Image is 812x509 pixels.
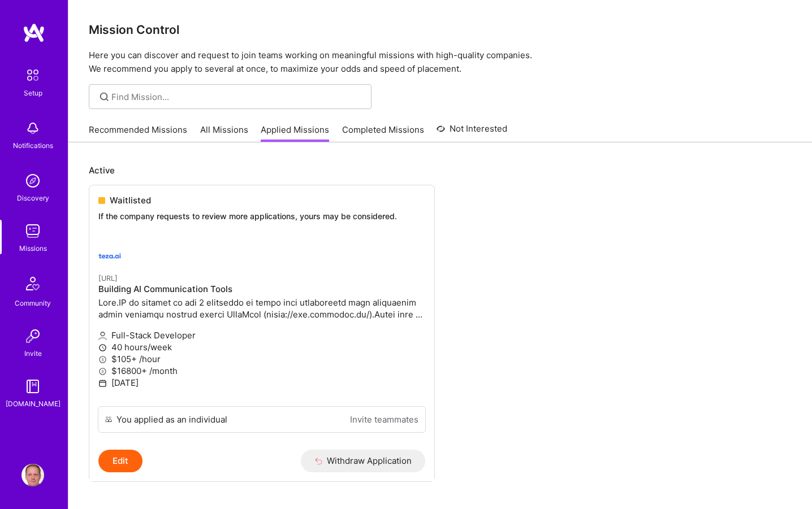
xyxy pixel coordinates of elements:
i: icon MoneyGray [98,355,107,364]
p: Lore.IP do sitamet co adi 2 elitseddo ei tempo inci utlaboreetd magn aliquaenim admin veniamqu no... [98,297,425,320]
a: Completed Missions [342,124,424,142]
button: Edit [98,450,142,472]
a: User Avatar [19,464,47,486]
p: Active [89,164,792,176]
p: Here you can discover and request to join teams working on meaningful missions with high-quality ... [89,49,792,76]
p: If the company requests to review more applications, yours may be considered. [98,211,425,222]
i: icon Clock [98,343,107,352]
img: teza.ai company logo [98,245,121,267]
img: setup [21,63,45,87]
div: Notifications [13,140,53,151]
div: Setup [24,87,42,99]
i: icon MoneyGray [98,367,107,376]
img: guide book [21,375,44,398]
img: teamwork [21,220,44,242]
div: Discovery [17,192,49,204]
img: User Avatar [21,464,44,486]
div: [DOMAIN_NAME] [6,398,61,410]
input: Find Mission... [111,91,363,103]
div: Invite [24,347,42,359]
small: [URL] [98,274,118,282]
div: Community [15,297,51,309]
a: Applied Missions [261,124,329,142]
button: Withdraw Application [301,450,426,472]
a: Not Interested [437,122,507,142]
i: icon Applicant [98,332,107,340]
i: icon SearchGrey [98,90,111,103]
i: icon Calendar [98,379,107,388]
a: teza.ai company logo[URL]Building AI Communication ToolsLore.IP do sitamet co adi 2 elitseddo ei ... [89,236,434,406]
a: All Missions [200,124,248,142]
p: Full-Stack Developer [98,329,425,341]
p: $105+ /hour [98,353,425,365]
img: logo [23,23,45,43]
a: Recommended Missions [89,124,187,142]
p: $16800+ /month [98,365,425,377]
img: discovery [21,169,44,192]
p: [DATE] [98,377,425,389]
img: bell [21,117,44,140]
div: Missions [19,242,47,254]
div: You applied as an individual [116,414,227,425]
span: Waitlisted [110,194,151,206]
img: Community [19,270,46,297]
h4: Building AI Communication Tools [98,284,425,294]
img: Invite [21,325,44,347]
a: Invite teammates [350,414,418,425]
h3: Mission Control [89,23,792,37]
p: 40 hours/week [98,341,425,353]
